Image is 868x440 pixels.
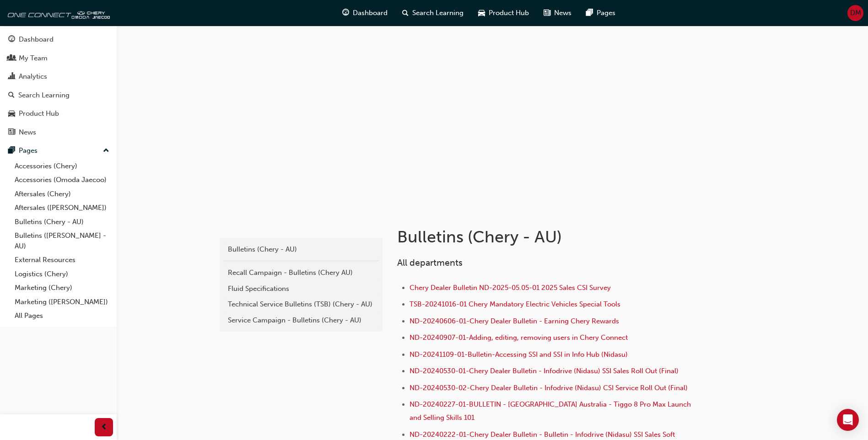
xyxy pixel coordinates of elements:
[228,315,374,326] div: Service Campaign - Bulletins (Chery - AU)
[410,317,619,325] a: ND-20240606-01-Chery Dealer Bulletin - Earning Chery Rewards
[8,129,15,137] span: news-icon
[335,4,395,22] a: guage-iconDashboard
[850,8,861,18] span: DM
[4,31,113,48] a: Dashboard
[223,281,379,297] a: Fluid Specifications
[410,300,620,308] a: TSB-20241016-01 Chery Mandatory Electric Vehicles Special Tools
[410,333,628,342] a: ND-20240907-01-Adding, editing, removing users in Chery Connect
[412,8,464,18] span: Search Learning
[223,265,379,281] a: Recall Campaign - Bulletins (Chery AU)
[18,90,70,101] div: Search Learning
[478,7,485,19] span: car-icon
[11,295,113,309] a: Marketing ([PERSON_NAME])
[4,142,113,159] button: Pages
[228,284,374,294] div: Fluid Specifications
[847,5,863,21] button: DM
[11,281,113,295] a: Marketing (Chery)
[4,124,113,141] a: News
[8,110,15,118] span: car-icon
[223,296,379,312] a: Technical Service Bulletins (TSB) (Chery - AU)
[402,7,409,19] span: search-icon
[579,4,623,22] a: pages-iconPages
[410,350,628,359] a: ND-20241109-01-Bulletin-Accessing SSI and SSI in Info Hub (Nidasu)
[586,7,593,19] span: pages-icon
[228,268,374,278] div: Recall Campaign - Bulletins (Chery AU)
[4,87,113,104] a: Search Learning
[11,201,113,215] a: Aftersales ([PERSON_NAME])
[19,71,47,82] div: Analytics
[11,309,113,323] a: All Pages
[8,36,15,44] span: guage-icon
[101,422,108,433] span: prev-icon
[19,34,54,45] div: Dashboard
[471,4,536,22] a: car-iconProduct Hub
[397,227,697,247] h1: Bulletins (Chery - AU)
[536,4,579,22] a: news-iconNews
[8,91,15,100] span: search-icon
[342,7,349,19] span: guage-icon
[11,173,113,187] a: Accessories (Omoda Jaecoo)
[11,187,113,201] a: Aftersales (Chery)
[4,68,113,85] a: Analytics
[11,215,113,229] a: Bulletins (Chery - AU)
[489,8,529,18] span: Product Hub
[410,367,679,375] a: ND-20240530-01-Chery Dealer Bulletin - Infodrive (Nidasu) SSI Sales Roll Out (Final)
[223,241,379,258] a: Bulletins (Chery - AU)
[397,258,463,268] span: All departments
[410,400,693,422] a: ND-20240227-01-BULLETIN - [GEOGRAPHIC_DATA] Australia - Tiggo 8 Pro Max Launch and Selling Skills...
[11,253,113,267] a: External Resources
[4,29,113,142] button: DashboardMy TeamAnalyticsSearch LearningProduct HubNews
[4,50,113,67] a: My Team
[11,159,113,173] a: Accessories (Chery)
[103,145,109,157] span: up-icon
[5,4,110,22] img: oneconnect
[4,105,113,122] a: Product Hub
[837,409,859,431] div: Open Intercom Messenger
[223,312,379,328] a: Service Campaign - Bulletins (Chery - AU)
[19,127,36,138] div: News
[410,384,688,392] a: ND-20240530-02-Chery Dealer Bulletin - Infodrive (Nidasu) CSI Service Roll Out (Final)
[597,8,615,18] span: Pages
[544,7,550,19] span: news-icon
[8,73,15,81] span: chart-icon
[19,53,48,64] div: My Team
[11,229,113,253] a: Bulletins ([PERSON_NAME] - AU)
[410,284,611,292] a: Chery Dealer Bulletin ND-2025-05.05-01 2025 Sales CSI Survey
[19,145,38,156] div: Pages
[554,8,571,18] span: News
[19,108,59,119] div: Product Hub
[8,147,15,155] span: pages-icon
[228,299,374,310] div: Technical Service Bulletins (TSB) (Chery - AU)
[353,8,388,18] span: Dashboard
[228,244,374,255] div: Bulletins (Chery - AU)
[11,267,113,281] a: Logistics (Chery)
[395,4,471,22] a: search-iconSearch Learning
[8,54,15,63] span: people-icon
